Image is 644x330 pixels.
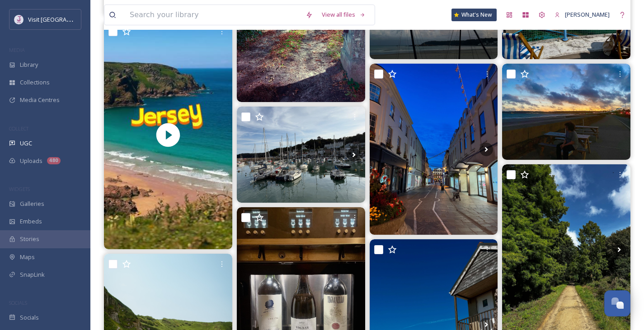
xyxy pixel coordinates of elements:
span: Stories [20,235,39,243]
span: COLLECT [9,125,28,132]
span: Embeds [20,217,42,226]
input: Search your library [125,5,301,25]
span: Socials [20,313,39,322]
img: thumbnail [104,21,232,249]
span: Media Centres [20,96,60,104]
button: Open Chat [604,290,630,316]
span: SOCIALS [9,299,27,306]
span: Galleries [20,200,44,208]
a: View all files [317,6,370,23]
span: MEDIA [9,46,25,53]
span: Collections [20,78,50,87]
span: UGC [20,139,32,148]
span: SnapLink [20,270,45,279]
span: Visit [GEOGRAPHIC_DATA] [28,15,98,23]
span: Library [20,60,38,69]
span: WIDGETS [9,186,30,192]
span: [PERSON_NAME] [565,10,610,19]
img: #evening #sunset #sky#jersey #channelislands [502,64,630,160]
img: Events-Jersey-Logo.png [14,15,24,24]
a: What's New [451,9,497,21]
img: St Aubin Harbour looking beautiful this evening⛵️🚤🚣🏼🇯🇪 #jerseyci #harbour #staubin [237,107,365,203]
span: Uploads [20,157,42,165]
div: 480 [47,157,61,164]
span: Maps [20,253,35,261]
a: [PERSON_NAME] [550,6,614,23]
img: And that’s a wrap. Jersey we will definitely be back. Plenty more to see and do. #holiday #hometi... [370,64,498,234]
